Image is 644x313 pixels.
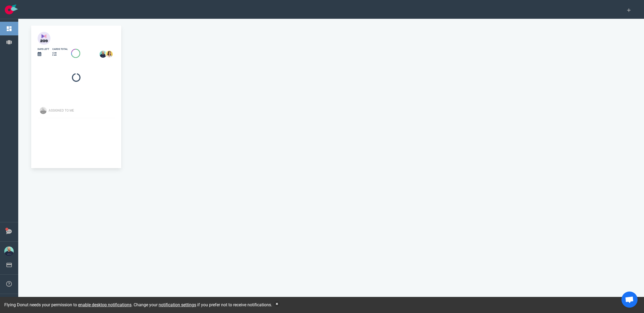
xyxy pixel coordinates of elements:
[131,302,272,307] span: . Change your if you prefer not to receive notifications.
[100,51,107,58] img: 26
[159,302,196,307] a: notification settings
[106,51,113,58] img: 26
[49,108,118,113] div: Assigned To Me
[4,302,131,307] span: Flying Donut needs your permission to
[38,32,50,45] img: 40
[78,302,131,307] a: enable desktop notifications
[38,47,49,51] div: days left
[621,292,638,308] div: Ouvrir le chat
[52,47,68,51] div: cards total
[40,107,47,114] img: Avatar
